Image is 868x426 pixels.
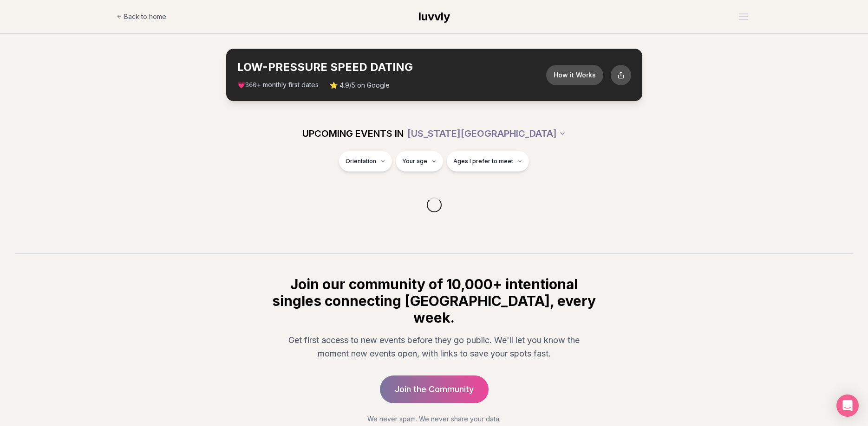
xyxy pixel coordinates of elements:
[271,276,598,326] h2: Join our community of 10,000+ intentional singles connecting [GEOGRAPHIC_DATA], every week.
[546,65,603,85] button: How it Works
[237,80,319,90] span: 💗 + monthly first dates
[418,10,450,23] span: luvvly
[237,60,546,75] h2: LOW-PRESSURE SPEED DATING
[380,375,489,403] a: Join the Community
[402,158,427,165] span: Your age
[271,414,598,424] p: We never spam. We never share your data.
[124,12,166,21] span: Back to home
[407,123,566,144] button: [US_STATE][GEOGRAPHIC_DATA]
[117,7,166,26] a: Back to home
[453,158,513,165] span: Ages I prefer to meet
[339,151,392,172] button: Orientation
[447,151,529,172] button: Ages I prefer to meet
[418,9,450,24] a: luvvly
[245,82,257,89] span: 360
[836,394,859,417] div: Open Intercom Messenger
[396,151,443,172] button: Your age
[735,10,752,24] button: Open menu
[278,333,590,361] p: Get first access to new events before they go public. We'll let you know the moment new events op...
[330,81,390,90] span: ⭐ 4.9/5 on Google
[346,158,376,165] span: Orientation
[302,127,404,140] span: UPCOMING EVENTS IN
